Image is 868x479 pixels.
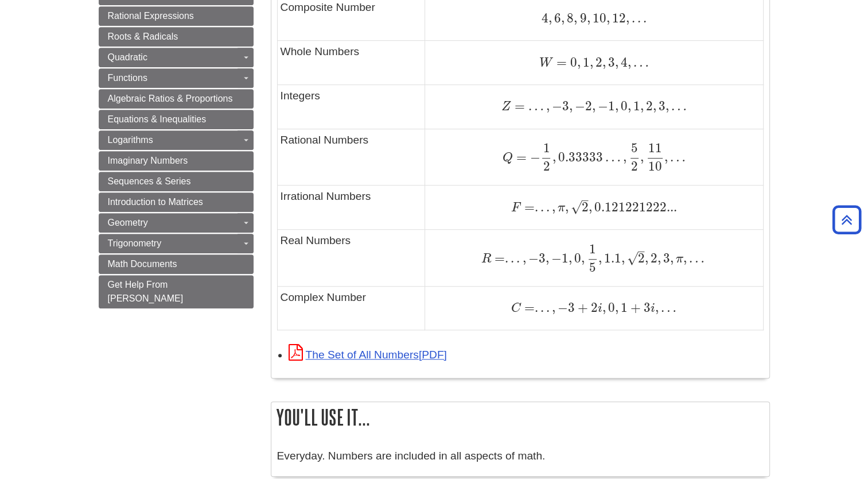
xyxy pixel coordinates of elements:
[585,98,592,114] span: 2
[598,250,602,266] span: ,
[670,250,674,266] span: ,
[656,98,665,114] span: 3
[99,151,254,171] a: Imaginary Numbers
[108,94,233,103] span: Algebraic Ratios & Proportions
[602,300,606,315] span: ,
[99,172,254,191] a: Sequences & Series
[595,98,608,114] span: −
[602,250,621,266] span: 1.1
[108,197,203,207] span: Introduction to Matrices
[627,250,638,266] span: √
[99,192,254,212] a: Introduction to Matrices
[277,41,425,85] td: Whole Numbers
[545,250,548,266] span: ,
[108,52,147,62] span: Quadratic
[609,10,625,26] span: 12
[615,98,618,114] span: ,
[555,149,602,165] span: 0.33333
[589,199,592,215] span: ,
[99,6,254,26] a: Rational Expressions
[555,202,565,214] span: π
[651,302,655,315] span: i
[108,114,207,124] span: Equations & Inequalities
[644,98,653,114] span: 2
[590,10,606,26] span: 10
[615,55,618,70] span: ,
[606,300,615,315] span: 0
[548,250,561,266] span: −
[629,10,635,26] span: .
[569,250,572,266] span: ,
[511,302,521,315] span: C
[513,149,527,165] span: =
[514,250,520,266] span: .
[543,140,550,156] span: 1
[562,98,569,114] span: 3
[108,156,188,165] span: Imaginary Numbers
[625,10,629,26] span: ,
[571,199,582,215] span: √
[669,98,687,114] span: …
[828,212,865,227] a: Back to Top
[539,57,553,69] span: W
[108,218,148,227] span: Geometry
[618,55,628,70] span: 4
[589,241,596,257] span: 1
[277,448,764,465] p: Everyday. Numbers are included in all aspects of math.
[635,10,641,26] span: .
[668,149,686,165] span: …
[544,98,550,114] span: ,
[631,140,638,156] span: 5
[553,55,567,70] span: =
[108,73,147,83] span: Functions
[108,11,194,21] span: Rational Expressions
[561,10,565,26] span: ,
[648,159,662,174] span: 10
[621,149,626,165] span: ,
[548,10,552,26] span: ,
[574,10,577,26] span: ,
[99,89,254,109] a: Algebraic Ratios & Proportions
[277,186,425,230] td: Irrational Numbers
[271,402,769,432] h2: You'll use it...
[543,159,550,174] span: 2
[542,10,548,26] span: 4
[108,280,184,303] span: Get Help From [PERSON_NAME]
[503,152,513,164] span: Q
[538,250,545,266] span: 3
[631,159,638,174] span: 2
[608,98,615,114] span: 1
[683,250,687,266] span: ,
[640,149,644,165] span: ,
[99,254,254,274] a: Math Documents
[108,32,178,41] span: Roots & Radicals
[277,286,425,330] td: Complex Number
[621,250,625,266] span: ,
[99,48,254,67] a: Quadratic
[588,300,598,315] span: 2
[659,300,676,315] span: …
[99,275,254,308] a: Get Help From [PERSON_NAME]
[575,300,588,315] span: +
[664,149,668,165] span: ,
[552,149,555,165] span: ,
[562,250,569,266] span: 1
[653,98,656,114] span: ,
[592,199,677,215] span: 0.121221222...
[687,250,704,266] span: …
[535,199,538,215] span: .
[527,149,540,165] span: −
[674,253,683,265] span: π
[289,349,447,361] a: Link opens in new window
[550,98,562,114] span: −
[277,129,425,185] td: Rational Numbers
[538,199,544,215] span: .
[572,250,581,266] span: 0
[526,250,538,266] span: −
[593,55,602,70] span: 2
[573,98,585,114] span: −
[615,300,618,315] span: ,
[544,300,550,315] span: .
[661,250,670,266] span: 3
[525,98,544,114] span: …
